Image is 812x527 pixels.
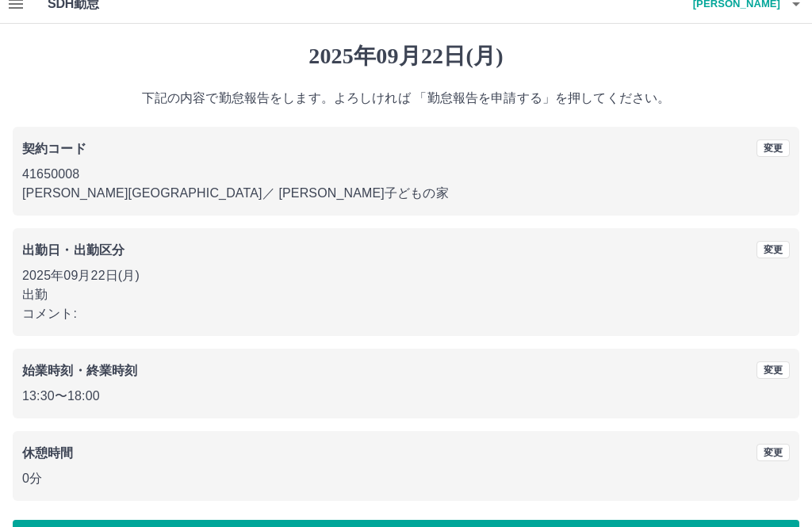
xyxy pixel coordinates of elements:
[756,444,790,461] button: 変更
[22,142,86,155] b: 契約コード
[22,446,74,460] b: 休憩時間
[22,243,124,257] b: 出勤日・出勤区分
[22,364,137,377] b: 始業時刻・終業時刻
[22,266,790,285] p: 2025年09月22日(月)
[756,139,790,157] button: 変更
[22,285,790,304] p: 出勤
[756,361,790,379] button: 変更
[756,241,790,258] button: 変更
[22,387,790,406] p: 13:30 〜 18:00
[22,304,790,323] p: コメント:
[13,43,799,70] h1: 2025年09月22日(月)
[22,184,790,203] p: [PERSON_NAME][GEOGRAPHIC_DATA] ／ [PERSON_NAME]子どもの家
[22,469,790,488] p: 0分
[22,165,790,184] p: 41650008
[13,89,799,108] p: 下記の内容で勤怠報告をします。よろしければ 「勤怠報告を申請する」を押してください。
